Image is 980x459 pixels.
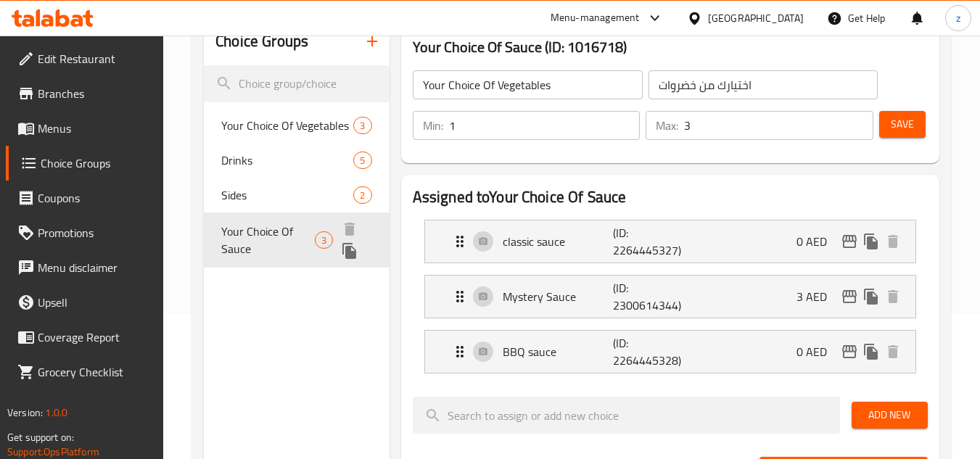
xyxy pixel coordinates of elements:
[413,36,928,59] h3: Your Choice Of Sauce (ID: 1016718)
[7,403,43,422] span: Version:
[425,220,915,262] div: Expand
[425,331,915,373] div: Expand
[38,85,152,102] span: Branches
[839,286,860,307] button: edit
[425,276,915,318] div: Expand
[204,108,389,143] div: Your Choice Of Vegetables3
[354,119,371,133] span: 3
[879,111,926,138] button: Save
[45,403,67,422] span: 1.0.0
[423,117,443,134] p: Min:
[353,152,371,169] div: Choices
[339,240,361,262] button: duplicate
[6,250,164,285] a: Menu disclaimer
[354,189,371,202] span: 2
[6,76,164,111] a: Branches
[413,324,928,379] li: Expand
[882,231,904,252] button: delete
[204,178,389,212] div: Sides2
[41,154,152,172] span: Choice Groups
[6,215,164,250] a: Promotions
[413,269,928,324] li: Expand
[6,355,164,389] a: Grocery Checklist
[956,10,960,26] span: z
[839,231,860,252] button: edit
[613,279,687,314] p: (ID: 2300614344)
[6,181,164,215] a: Coupons
[38,294,152,311] span: Upsell
[860,286,882,307] button: duplicate
[38,50,152,67] span: Edit Restaurant
[353,186,371,204] div: Choices
[708,10,804,26] div: [GEOGRAPHIC_DATA]
[656,117,678,134] p: Max:
[353,117,371,134] div: Choices
[7,428,74,447] span: Get support on:
[38,120,152,137] span: Menus
[6,41,164,76] a: Edit Restaurant
[204,143,389,178] div: Drinks5
[882,341,904,363] button: delete
[38,259,152,276] span: Menu disclaimer
[204,65,389,102] input: search
[221,186,353,204] span: Sides
[796,233,839,250] p: 0 AED
[796,343,839,360] p: 0 AED
[6,146,164,181] a: Choice Groups
[891,115,914,133] span: Save
[413,397,840,434] input: search
[839,341,860,363] button: edit
[551,9,640,27] div: Menu-management
[221,152,353,169] span: Drinks
[860,341,882,363] button: duplicate
[315,231,333,249] div: Choices
[38,189,152,207] span: Coupons
[215,30,308,52] h2: Choice Groups
[6,285,164,320] a: Upsell
[316,233,332,247] span: 3
[6,320,164,355] a: Coverage Report
[204,212,389,268] div: Your Choice Of Sauce3deleteduplicate
[796,288,839,305] p: 3 AED
[413,186,928,208] h2: Assigned to Your Choice Of Sauce
[503,288,614,305] p: Mystery Sauce
[860,231,882,252] button: duplicate
[613,224,687,259] p: (ID: 2264445327)
[413,214,928,269] li: Expand
[503,233,614,250] p: classic sauce
[38,328,152,346] span: Coverage Report
[852,402,928,429] button: Add New
[354,154,371,168] span: 5
[882,286,904,307] button: delete
[339,218,361,240] button: delete
[613,334,687,369] p: (ID: 2264445328)
[38,224,152,241] span: Promotions
[38,363,152,381] span: Grocery Checklist
[221,223,315,257] span: Your Choice Of Sauce
[863,406,916,424] span: Add New
[503,343,614,360] p: BBQ sauce
[6,111,164,146] a: Menus
[221,117,353,134] span: Your Choice Of Vegetables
